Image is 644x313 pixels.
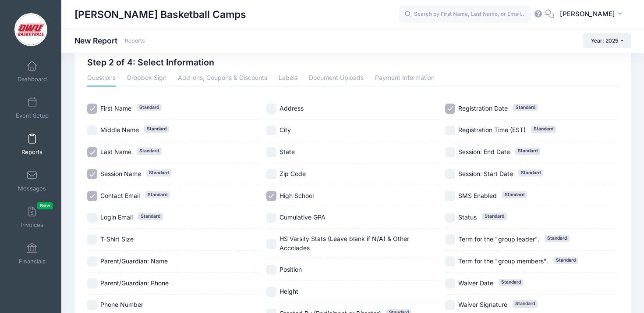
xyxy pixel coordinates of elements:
[515,148,540,155] span: Standard
[458,213,477,221] span: Status
[266,169,276,179] input: Zip Code
[87,169,97,179] input: Session NameStandard
[375,71,435,86] a: Payment Information
[100,235,134,243] span: T-Shirt Size
[518,169,543,176] span: Standard
[458,104,508,112] span: Registration Date
[583,33,631,48] button: Year: 2025
[280,213,326,221] span: Cumulative GPA
[178,71,267,86] a: Add-ons, Coupons & Discounts
[37,202,53,209] span: New
[87,256,97,266] input: Parent/Guardian: Name
[553,257,578,264] span: Standard
[11,93,53,123] a: Event Setup
[399,6,531,23] input: Search by First Name, Last Name, or Email...
[445,234,455,245] input: Term for the "group leader".Standard
[11,165,53,196] a: Messages
[87,278,97,288] input: Parent/Guardian: Phone
[266,104,276,114] input: Address
[445,169,455,179] input: Session: Start DateStandard
[18,76,47,83] span: Dashboard
[11,56,53,87] a: Dashboard
[87,71,116,86] a: Questions
[458,301,507,308] span: Waiver Signature
[280,126,291,133] span: City
[100,213,133,221] span: Login Email
[458,192,497,199] span: SMS Enabled
[144,126,169,133] span: Standard
[280,104,304,112] span: Address
[266,265,276,275] input: Position
[127,71,166,86] a: Dropbox Sign
[280,288,298,295] span: Height
[100,104,131,112] span: First Name
[74,4,246,25] h1: [PERSON_NAME] Basketball Camps
[87,191,97,201] input: Contact EmailStandard
[87,104,97,114] input: First NameStandard
[458,170,513,177] span: Session: Start Date
[145,191,170,198] span: Standard
[87,126,97,136] input: Middle NameStandard
[266,287,276,297] input: Height
[100,192,140,199] span: Contact Email
[125,38,145,44] a: Reports
[309,71,364,86] a: Document Uploads
[137,104,162,111] span: Standard
[458,257,548,265] span: Term for the "group members".
[458,126,526,133] span: Registration Time (EST)
[280,192,314,199] span: High School
[513,300,538,307] span: Standard
[14,13,47,46] img: David Vogel Basketball Camps
[16,112,49,119] span: Event Setup
[445,126,455,136] input: Registration Time (EST)Standard
[458,235,539,243] span: Term for the "group leader".
[554,4,631,25] button: [PERSON_NAME]
[100,126,139,133] span: Middle Name
[100,257,168,265] span: Parent/Guardian: Name
[19,258,46,265] span: Financials
[280,266,302,273] span: Position
[560,9,615,19] span: [PERSON_NAME]
[280,170,306,177] span: Zip Code
[21,148,42,156] span: Reports
[138,213,163,220] span: Standard
[100,301,143,308] span: Phone Number
[11,202,53,233] a: InvoicesNew
[499,279,524,286] span: Standard
[531,126,556,133] span: Standard
[502,191,527,198] span: Standard
[445,278,455,288] input: Waiver DateStandard
[280,235,409,252] span: HS Varsity Stats (Leave blank if N/A) & Other Accolades
[279,71,297,86] a: Labels
[445,300,455,310] input: Waiver SignatureStandard
[100,170,141,177] span: Session Name
[100,279,169,287] span: Parent/Guardian: Phone
[21,221,43,229] span: Invoices
[266,239,276,249] input: HS Varsity Stats (Leave blank if N/A) & Other Accolades
[87,234,97,245] input: T-Shirt Size
[545,235,570,242] span: Standard
[100,148,131,155] span: Last Name
[445,104,455,114] input: Registration DateStandard
[591,37,618,44] span: Year: 2025
[87,147,97,157] input: Last NameStandard
[482,213,507,220] span: Standard
[266,213,276,223] input: Cumulative GPA
[266,191,276,201] input: High School
[266,126,276,136] input: City
[137,148,162,155] span: Standard
[11,238,53,269] a: Financials
[445,256,455,266] input: Term for the "group members".Standard
[458,279,493,287] span: Waiver Date
[280,148,295,155] span: State
[87,300,97,310] input: Phone Number
[146,169,171,176] span: Standard
[87,58,214,68] h2: Step 2 of 4: Select Information
[74,36,145,45] h1: New Report
[18,185,46,192] span: Messages
[458,148,510,155] span: Session: End Date
[513,104,538,111] span: Standard
[445,213,455,223] input: StatusStandard
[445,191,455,201] input: SMS EnabledStandard
[445,147,455,157] input: Session: End DateStandard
